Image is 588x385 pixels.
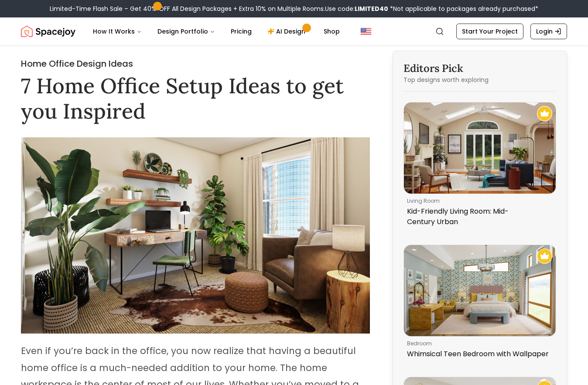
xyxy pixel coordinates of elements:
[404,245,556,336] img: Whimsical Teen Bedroom with Wallpaper
[403,102,556,231] a: Kid-Friendly Living Room: Mid-Century UrbanRecommended Spacejoy Design - Kid-Friendly Living Room...
[456,24,523,39] a: Start Your Project
[361,26,371,37] img: United States
[260,23,315,40] a: AI Design
[21,23,75,40] a: Spacejoy
[325,4,388,13] span: Use code:
[86,23,347,40] nav: Main
[150,23,222,40] button: Design Portfolio
[403,75,556,84] p: Top designs worth exploring
[355,4,388,13] b: LIMITED40
[21,73,370,123] h1: 7 Home Office Setup Ideas to get you Inspired
[407,349,549,359] p: Whimsical Teen Bedroom with Wallpaper
[407,198,549,204] p: living room
[537,106,552,121] img: Recommended Spacejoy Design - Kid-Friendly Living Room: Mid-Century Urban
[317,23,347,40] a: Shop
[388,4,538,13] span: *Not applicable to packages already purchased*
[537,249,552,264] img: Recommended Spacejoy Design - Whimsical Teen Bedroom with Wallpaper
[403,61,556,75] h3: Editors Pick
[404,102,556,194] img: Kid-Friendly Living Room: Mid-Century Urban
[21,23,75,40] img: Spacejoy Logo
[407,206,549,227] p: Kid-Friendly Living Room: Mid-Century Urban
[21,17,567,45] nav: Global
[21,58,370,70] h2: Home Office Design Ideas
[407,340,549,347] p: bedroom
[86,23,149,40] button: How It Works
[530,24,567,39] a: Login
[21,137,370,334] img: Beautiful Home office with greenery designed by spacejoy
[224,23,259,40] a: Pricing
[403,245,556,363] a: Whimsical Teen Bedroom with WallpaperRecommended Spacejoy Design - Whimsical Teen Bedroom with Wa...
[50,4,538,13] div: Limited-Time Flash Sale – Get 40% OFF All Design Packages + Extra 10% on Multiple Rooms.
